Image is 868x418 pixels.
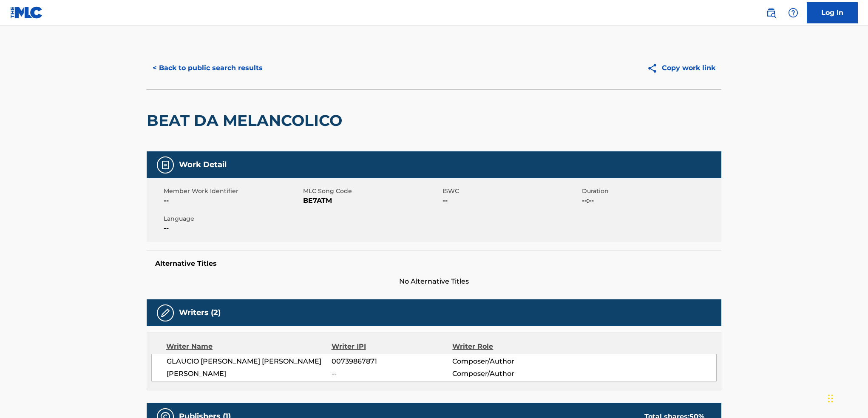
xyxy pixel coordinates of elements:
[155,259,713,268] h5: Alternative Titles
[166,341,332,352] div: Writer Name
[167,356,332,367] span: GLAUCIO [PERSON_NAME] [PERSON_NAME]
[763,4,780,21] a: Public Search
[452,369,562,379] span: Composer/Author
[164,196,301,206] span: --
[147,276,721,287] span: No Alternative Titles
[788,8,798,18] img: help
[443,196,580,206] span: --
[179,308,221,318] h5: Writers (2)
[164,223,301,233] span: --
[332,369,452,379] span: --
[807,2,858,23] a: Log In
[452,356,562,367] span: Composer/Author
[766,8,776,18] img: search
[332,341,453,352] div: Writer IPI
[825,377,868,418] iframe: Chat Widget
[160,160,170,170] img: Work Detail
[582,187,719,196] span: Duration
[785,4,802,21] div: Help
[160,308,170,318] img: Writers
[582,196,719,206] span: --:--
[647,63,662,74] img: Copy work link
[443,187,580,196] span: ISWC
[303,196,440,206] span: BE7ATM
[452,341,562,352] div: Writer Role
[147,57,269,79] button: < Back to public search results
[828,386,833,411] div: Drag
[164,187,301,196] span: Member Work Identifier
[164,214,301,223] span: Language
[303,187,440,196] span: MLC Song Code
[332,356,452,367] span: 00739867871
[641,57,721,79] button: Copy work link
[147,111,346,130] h2: BEAT DA MELANCOLICO
[167,369,332,379] span: [PERSON_NAME]
[179,160,227,170] h5: Work Detail
[10,6,43,19] img: MLC Logo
